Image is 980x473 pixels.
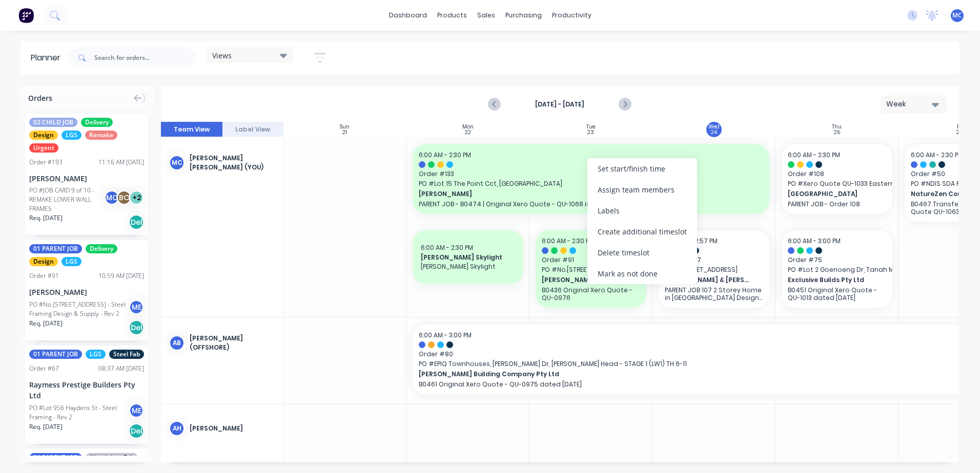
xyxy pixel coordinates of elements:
span: [PERSON_NAME] [542,275,630,285]
div: Fri [957,124,963,130]
div: Del [129,320,144,335]
div: [PERSON_NAME] [190,424,275,433]
span: Remake [85,131,117,140]
p: B0436 Original Xero Quote - QU-0976 [542,286,640,302]
div: Sun [340,124,350,130]
span: Exclusive Builds Pty Ltd [788,275,876,285]
span: Steel Fab [109,350,144,359]
span: Design [29,131,58,140]
div: Raymess Prestige Builders Pty Ltd [29,379,144,401]
span: 01 PARENT JOB [29,350,82,359]
span: 6:00 AM - 2:30 PM [542,236,594,245]
div: Del [129,423,144,439]
span: 6:00 AM - 2:30 PM [788,150,840,159]
img: Factory [18,8,34,23]
div: ME [129,299,144,315]
span: 6:00 AM - 2:57 PM [665,236,718,245]
strong: [DATE] - [DATE] [508,100,611,109]
span: Order # 75 [788,255,886,265]
div: 08:37 AM [DATE] [98,364,144,373]
span: PO # Lot 15 The Point Cct, [GEOGRAPHIC_DATA] [419,179,763,188]
div: Set start/finish time [587,158,697,179]
button: Label View [222,122,284,137]
div: Mon [462,124,474,130]
span: [PERSON_NAME] [419,189,729,199]
span: Req. [DATE] [29,213,63,223]
div: Planner [31,52,66,64]
div: Create additional timeslot [587,221,697,242]
div: Tue [586,124,595,130]
div: 11:16 AM [DATE] [98,158,144,167]
div: sales [472,8,500,23]
span: 02 CHILD JOB [29,118,77,127]
div: purchasing [500,8,547,23]
span: Order # 91 [542,255,640,265]
div: PO #No.[STREET_ADDRESS] - Steel Framing Design & Supply - Rev 2 [29,300,132,318]
div: 26 [956,130,963,135]
span: LGS [62,131,81,140]
div: PO #JOB CARD 9 of 10 - REMAKE LOWER WALL FRAMES [29,186,107,213]
div: 10:59 AM [DATE] [98,271,144,281]
span: Delivery [86,244,117,253]
span: Design [29,257,58,266]
div: 24 [711,130,717,135]
span: 01 PARENT JOB [29,244,82,253]
div: Order # 67 [29,364,59,373]
p: PARENT JOB - Order 108 [788,200,886,208]
span: [GEOGRAPHIC_DATA] [788,189,876,199]
div: AB [169,335,185,351]
div: Labels [587,200,697,221]
div: 22 [465,130,471,135]
div: Thu [832,124,842,130]
div: AH [169,421,185,436]
div: PO #Lot 956 Haydens St - Steel Framing - Rev 2 [29,403,132,422]
div: MC [169,155,185,170]
span: 6:00 AM - 2:30 PM [421,243,473,252]
span: Aluminium Fab [86,453,138,462]
div: products [432,8,472,23]
div: [PERSON_NAME] (OFFSHORE) [190,334,275,352]
span: Req. [DATE] [29,319,63,328]
p: PARENT JOB - B0474 | Original Xero Quote - QU-1068 issued [DATE] [419,200,763,208]
span: MC [952,11,962,20]
span: 6:00 AM - 3:00 PM [419,331,472,339]
span: 01 PARENT JOB [29,453,82,462]
div: [PERSON_NAME] [PERSON_NAME] (You) [190,154,275,172]
div: 25 [834,130,840,135]
span: Orders [28,93,52,103]
button: Team View [161,122,222,137]
span: LGS [62,257,81,266]
span: Order # 133 [419,169,763,179]
div: Order # 193 [29,158,63,167]
span: PO # Xero Quote QU-1033 Eastern Suburbs Building [788,179,886,188]
div: 23 [587,130,594,135]
div: productivity [547,8,597,23]
span: PO # [STREET_ADDRESS] [665,265,763,274]
span: LGS [86,350,106,359]
div: Del [129,214,144,230]
div: 21 [342,130,347,135]
span: [PERSON_NAME] & [PERSON_NAME] [665,275,753,285]
div: Wed [708,124,720,130]
span: Views [212,50,232,61]
div: Assign team members [587,179,697,200]
a: dashboard [384,8,432,23]
button: Week [881,95,947,113]
span: Order # 108 [788,169,886,179]
div: [PERSON_NAME] [29,287,144,297]
span: Req. [DATE] [29,422,63,432]
span: 6:00 AM - 3:00 PM [788,236,841,245]
div: BC [116,190,132,205]
div: ME [129,403,144,418]
span: Urgent [29,143,58,153]
div: [PERSON_NAME] [29,173,144,184]
p: PARENT JOB 107 2 Storey Home in [GEOGRAPHIC_DATA] Design & Supply Only [665,286,763,302]
div: Mark as not done [587,263,697,284]
span: 6:00 AM - 2:30 PM [911,150,963,159]
p: B0451 Original Xero Quote - QU-1013 dated [DATE] [788,286,886,302]
div: Week [886,99,933,110]
span: PO # No.[STREET_ADDRESS] - Steel Framing Design & Supply - Rev 2 [542,265,640,274]
span: [PERSON_NAME] Skylight [421,262,515,271]
span: Delivery [81,118,113,127]
div: MC [104,190,119,205]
